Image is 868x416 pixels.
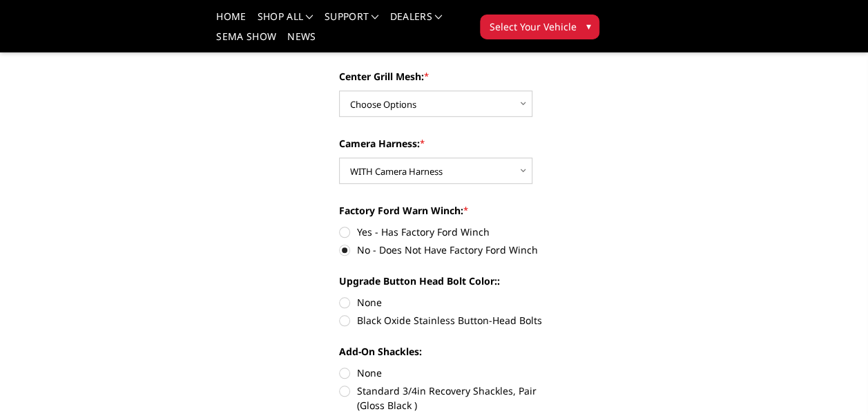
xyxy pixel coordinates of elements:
[339,136,563,151] label: Camera Harness:
[339,225,563,239] label: Yes - Has Factory Ford Winch
[339,344,563,359] label: Add-On Shackles:
[339,313,563,328] label: Black Oxide Stainless Button-Head Bolts
[489,19,576,34] span: Select Your Vehicle
[339,295,563,310] label: None
[216,12,246,32] a: Home
[216,32,276,52] a: SEMA Show
[339,203,563,218] label: Factory Ford Warn Winch:
[287,32,316,52] a: News
[325,12,379,32] a: Support
[339,274,563,288] label: Upgrade Button Head Bolt Color::
[799,350,868,416] iframe: Chat Widget
[480,15,599,39] button: Select Your Vehicle
[339,243,563,257] label: No - Does Not Have Factory Ford Winch
[339,69,563,84] label: Center Grill Mesh:
[586,19,590,33] span: ▾
[339,366,563,380] label: None
[258,12,314,32] a: shop all
[339,384,563,413] label: Standard 3/4in Recovery Shackles, Pair (Gloss Black )
[390,12,443,32] a: Dealers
